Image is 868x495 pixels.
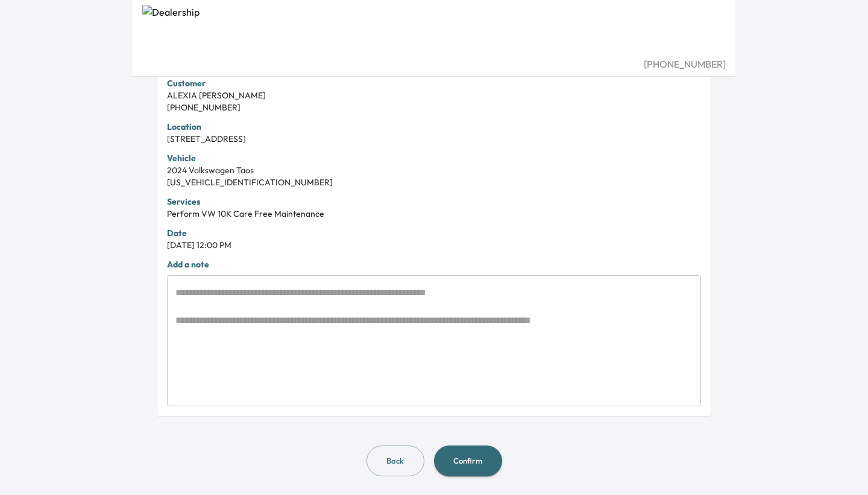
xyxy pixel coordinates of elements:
[167,89,701,101] div: ALEXIA [PERSON_NAME]
[167,101,701,113] div: [PHONE_NUMBER]
[167,164,701,176] div: 2024 Volkswagen Taos
[167,133,701,145] div: [STREET_ADDRESS]
[142,5,726,57] img: Dealership
[167,239,701,251] div: [DATE] 12:00 PM
[167,78,206,89] strong: Customer
[167,208,701,220] div: Perform VW 10K Care Free Maintenance
[167,121,201,132] strong: Location
[142,57,726,71] div: [PHONE_NUMBER]
[167,228,187,238] strong: Date
[167,196,200,207] strong: Services
[366,445,424,476] button: Back
[167,176,701,188] div: [US_VEHICLE_IDENTIFICATION_NUMBER]
[167,153,196,164] strong: Vehicle
[167,259,209,270] strong: Add a note
[434,445,502,476] button: Confirm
